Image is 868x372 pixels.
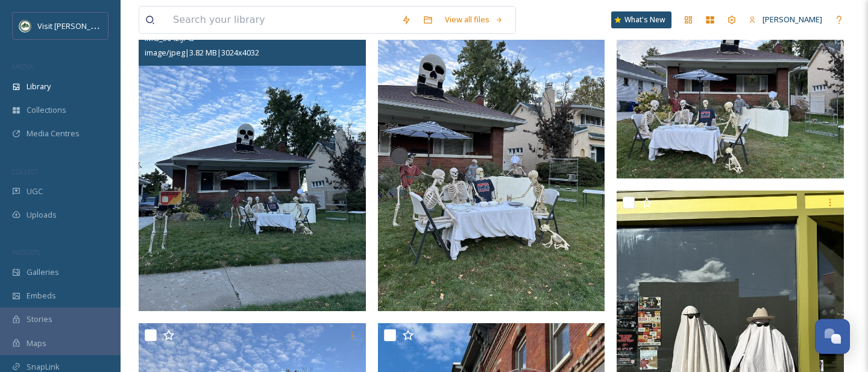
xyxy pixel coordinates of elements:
[19,20,31,32] img: Unknown.png
[617,8,844,178] img: IMG_5036.JPG
[743,8,828,31] a: [PERSON_NAME]
[27,81,51,92] span: Library
[611,11,671,28] a: What's New
[27,266,59,278] span: Galleries
[439,8,509,31] a: View all files
[37,20,114,31] span: Visit [PERSON_NAME]
[167,7,395,33] input: Search your library
[763,14,822,25] span: [PERSON_NAME]
[378,8,605,311] img: IMG_5034.JPG
[12,167,38,176] span: COLLECT
[12,62,33,71] span: MEDIA
[27,104,66,116] span: Collections
[145,47,259,58] span: image/jpeg | 3.82 MB | 3024 x 4032
[815,319,850,354] button: Open Chat
[12,248,40,257] span: WIDGETS
[27,314,52,325] span: Stories
[139,8,366,311] img: IMG_5042.JPG
[27,338,46,349] span: Maps
[27,209,57,221] span: Uploads
[27,186,43,197] span: UGC
[27,290,56,301] span: Embeds
[27,128,80,139] span: Media Centres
